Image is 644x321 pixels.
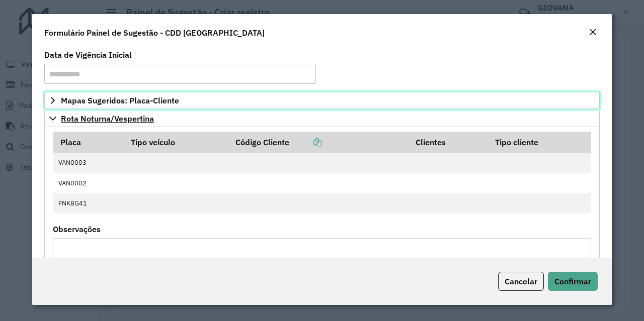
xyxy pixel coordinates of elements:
[289,137,321,147] a: Copiar
[44,110,600,127] a: Rota Noturna/Vespertina
[409,132,488,153] th: Clientes
[589,28,597,36] em: Fechar
[548,272,598,291] button: Confirmar
[53,132,124,153] th: Placa
[61,115,154,123] span: Rota Noturna/Vespertina
[124,132,228,153] th: Tipo veículo
[498,272,544,291] button: Cancelar
[44,27,265,39] h4: Formulário Painel de Sugestão - CDD [GEOGRAPHIC_DATA]
[505,276,537,286] span: Cancelar
[53,223,101,235] label: Observações
[554,276,591,286] span: Confirmar
[44,92,600,109] a: Mapas Sugeridos: Placa-Cliente
[53,173,124,193] td: VAN0002
[228,132,409,153] th: Código Cliente
[53,153,124,173] td: VAN0003
[586,26,600,39] button: Close
[44,49,132,61] label: Data de Vigência Inicial
[488,132,591,153] th: Tipo cliente
[53,193,124,213] td: FNK8G41
[61,96,179,104] span: Mapas Sugeridos: Placa-Cliente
